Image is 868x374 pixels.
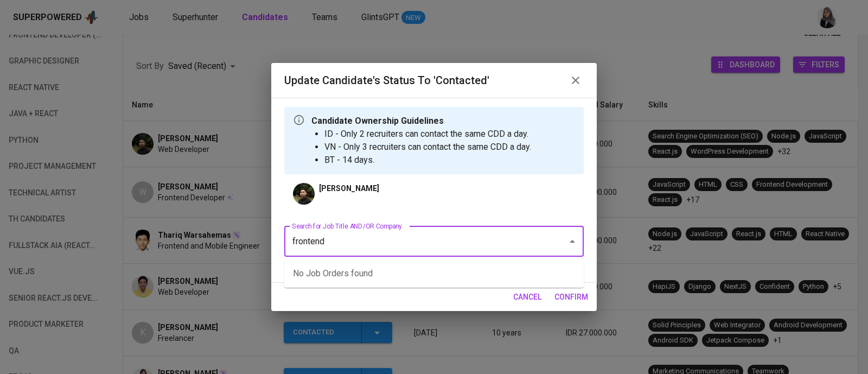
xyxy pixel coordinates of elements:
img: 8703ddab933c7b474e86f4d9eb95540c.jpg [293,183,315,205]
p: [PERSON_NAME] [319,183,379,194]
button: confirm [550,287,592,307]
button: cancel [509,287,546,307]
li: ID - Only 2 recruiters can contact the same CDD a day. [324,128,531,141]
span: confirm [554,290,588,304]
p: Candidate Ownership Guidelines [311,115,531,128]
li: VN - Only 3 recruiters can contact the same CDD a day. [324,141,531,154]
h6: Update Candidate's Status to 'Contacted' [284,72,489,89]
li: BT - 14 days. [324,154,531,167]
div: No Job Orders found [284,259,584,288]
button: Close [565,234,580,249]
span: cancel [513,290,541,304]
